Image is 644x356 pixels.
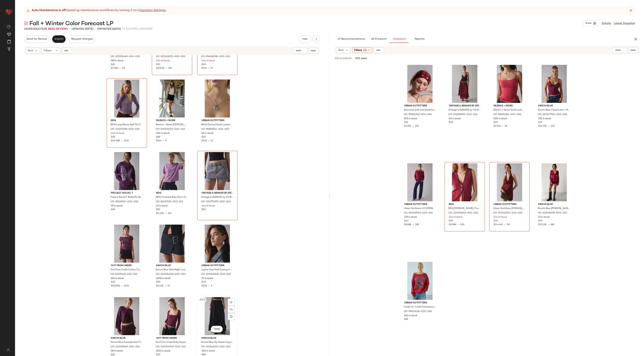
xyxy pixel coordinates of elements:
img: 102408176_052_b [535,163,573,201]
span: Coast-To-Coast Champions Oversized Off-The-Shoulder Sweatshirt in Red, Women's at Urban Outfitters [404,305,436,309]
span: 100 in stock [201,349,215,353]
span: • [411,223,415,226]
span: View [214,328,220,331]
img: 100770973_004_b [198,152,236,190]
img: 102067501_061_b [401,163,439,201]
span: Clipboard [392,38,405,41]
span: • [501,125,505,127]
span: $49 [449,121,453,124]
span: UO-81407215-000-263 [156,200,183,204]
span: • [207,67,211,70]
span: • [547,223,550,226]
span: 72 in stock [201,277,213,280]
span: Kimchi Blue [538,104,570,108]
span: Out of stock [156,59,170,63]
img: 101859395_060_b [446,65,484,103]
span: 92 [505,125,507,127]
img: svg%3e [230,308,232,311]
div: Speed up maintenance workflows by turning it on in [26,8,166,13]
span: 22 in stock [156,204,168,208]
a: Details [602,21,611,25]
span: $49 [201,63,206,66]
span: UO-102067501-000-061 [404,211,433,215]
span: 741 [507,223,510,226]
span: UO-100512532-000-060 [493,211,523,215]
span: Silence + Noise Good Luck Peplum Cami in Red, Women's at Urban Outfitters [493,108,525,112]
span: Urban Outfitters [494,203,525,206]
span: Out of stock [449,216,462,219]
span: UO-100274802-000-060 [448,211,478,215]
span: $17.02K [156,67,165,70]
span: • [456,223,460,226]
span: $226 [201,140,207,142]
span: 201 [24,28,29,30]
span: 99 in stock [111,204,123,208]
span: • [162,140,165,142]
img: 101495638_054_b [108,297,146,335]
img: 81407215_263_b [153,152,191,190]
span: • [164,285,167,287]
span: Metal Etched Heart Locket Necklace in Silver, Women's at Urban Outfitters [201,123,233,126]
span: • [120,285,124,287]
span: UO-103240818-000-007 [201,273,231,276]
span: Urban Outfitters [404,104,436,108]
span: 851 in stock [404,117,417,120]
span: #201 [199,298,206,302]
span: Project Social T [111,192,143,195]
span: UO-100770973-000-004 [201,200,231,204]
span: $55 [201,208,206,211]
span: UO-102084639-000-001 [156,273,186,276]
img: 102646353_001_b [198,297,236,335]
span: UO-101551489-000-050 [111,55,140,58]
span: $69 [156,136,160,139]
span: $120 [201,285,207,287]
span: $45 [538,219,543,223]
span: $29 [494,121,498,124]
span: BDG [PERSON_NAME]-Front Flyaway Sweater Vest Top in Red, Women's at Urban Outfitters [448,207,480,210]
span: Kimchi Blue [538,203,570,206]
p: Exported [DATE] [97,27,121,31]
span: Urban Outfitters [201,119,233,122]
span: 60 in stock [449,117,461,120]
span: 123 [168,212,172,215]
span: Kimchi Blue Pointelle Knit Tie-Back Cropped Shrug Cardigan in Mauve, Women's at Urban Outfitters [111,341,142,344]
span: Jupiter Star Post Earring in Silver, Women's at Urban Outfitters [201,268,233,272]
span: • [547,125,551,127]
img: svg%3e [5,348,12,351]
span: Out From Under Ruby Square Neck Long Sleeve Cropped Tee in Maroon, Women's at Urban Outfitters [156,341,188,344]
span: • [165,67,168,70]
img: 98569114_050_b2 [108,152,146,190]
img: 102084639_001_b [153,225,191,263]
span: Export [54,38,63,41]
span: Urban Outfitters UO [PERSON_NAME] Sleeve Ruched Off-The-Shoulder Top in Maroon, Women's at Urban ... [404,207,436,210]
span: 58 in stock [111,349,123,353]
span: UO-95682282-000-060 [404,113,432,116]
span: • [95,27,96,31]
span: 48 in stock [201,132,214,135]
span: UO-89374631-000-260 [111,273,137,276]
img: 103240818_007_b [198,225,236,263]
span: BDG Long Sleeve Spill The Tee in Red, Women's at Urban Outfitters [111,123,142,126]
span: View [585,22,591,25]
span: $4.49K [156,212,164,215]
span: Urban Outfitters [404,203,436,206]
span: (76 Need Review) [43,28,68,30]
span: $31.13K [538,223,547,226]
span: 106 [460,223,464,226]
span: Urban Outfitters [PERSON_NAME] Asymmetric Satin Cowl Neck Halter Top in Red, Women's at Urban Out... [493,207,525,210]
span: BDG [111,119,143,122]
span: Vintage & ReMADE by UO ReMADE By UO Overdyed Gauze Maxi Skirt in Red, Women's at Urban Outfitters [448,108,480,112]
span: $59 [156,281,160,284]
p: updated [DATE] [72,27,93,31]
span: UO-102107703-000-060 [538,113,567,116]
span: Kimchi Blue [111,337,143,340]
span: All Products [371,38,386,41]
span: $39 [156,63,160,66]
span: $44.28K [111,140,120,142]
img: 99422438_060_b [401,262,439,300]
span: 967 in stock [111,59,124,63]
span: Out of stock [494,216,507,219]
span: Kimchi Blue [201,337,233,340]
span: $29 [111,136,115,139]
span: Vintage & ReMADE by [PERSON_NAME] [201,192,233,195]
